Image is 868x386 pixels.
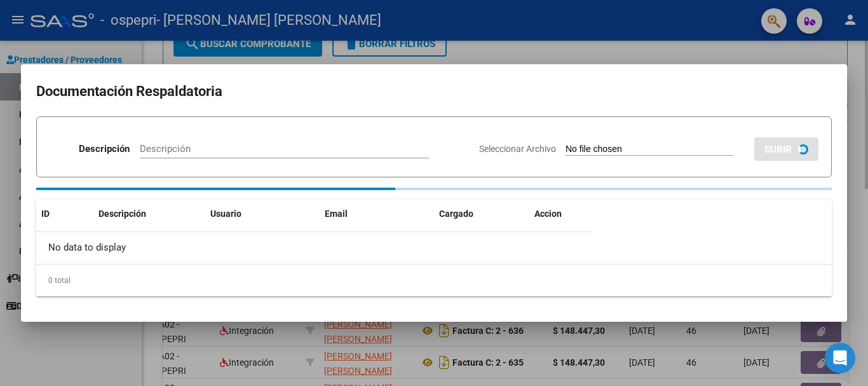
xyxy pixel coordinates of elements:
[754,137,818,161] button: SUBIR
[320,200,434,228] datatable-header-cell: Email
[36,200,93,228] datatable-header-cell: ID
[205,200,320,228] datatable-header-cell: Usuario
[764,144,792,155] span: SUBIR
[36,265,832,296] div: 0 total
[534,209,562,219] span: Accion
[439,209,473,219] span: Cargado
[325,209,348,219] span: Email
[79,142,130,156] p: Descripción
[41,209,50,219] span: ID
[36,79,832,104] h2: Documentación Respaldatoria
[93,200,205,228] datatable-header-cell: Descripción
[434,200,529,228] datatable-header-cell: Cargado
[98,209,146,219] span: Descripción
[529,200,593,228] datatable-header-cell: Accion
[479,144,556,154] span: Seleccionar Archivo
[825,343,855,373] div: Open Intercom Messenger
[210,209,241,219] span: Usuario
[36,232,593,264] div: No data to display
